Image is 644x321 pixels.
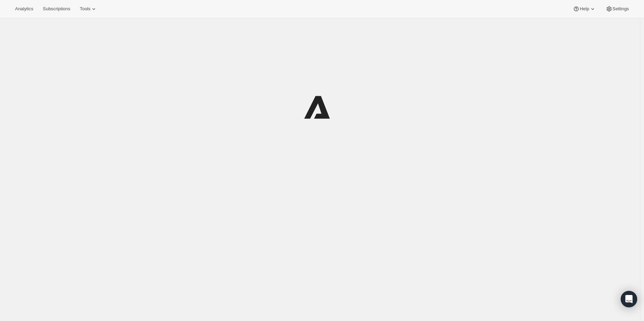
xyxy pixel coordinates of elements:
div: Open Intercom Messenger [621,291,637,307]
button: Analytics [11,4,37,14]
span: Settings [613,6,629,12]
span: Help [580,6,589,12]
span: Tools [80,6,90,12]
button: Subscriptions [39,4,74,14]
button: Help [569,4,600,14]
span: Subscriptions [43,6,70,12]
button: Tools [76,4,101,14]
button: Settings [602,4,633,14]
span: Analytics [15,6,33,12]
